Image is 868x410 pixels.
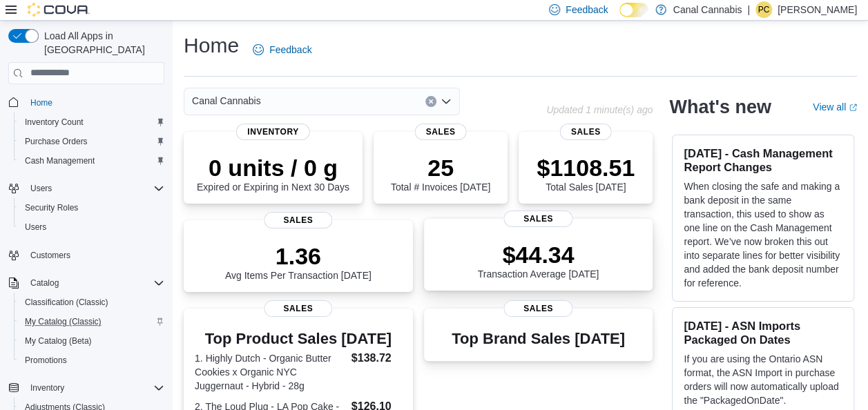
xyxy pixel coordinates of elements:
[19,133,93,150] a: Purchase Orders
[3,92,170,113] button: Home
[25,355,67,366] span: Promotions
[25,247,76,264] a: Customers
[264,300,332,317] span: Sales
[19,199,164,216] span: Security Roles
[566,3,608,17] span: Feedback
[778,1,857,18] p: [PERSON_NAME]
[19,333,164,349] span: My Catalog (Beta)
[19,153,164,169] span: Cash Management
[747,1,750,18] p: |
[25,275,64,291] button: Catalog
[19,313,164,330] span: My Catalog (Classic)
[452,331,625,347] h3: Top Brand Sales [DATE]
[25,202,78,213] span: Security Roles
[14,217,170,237] button: Users
[25,297,108,308] span: Classification (Classic)
[30,382,64,393] span: Inventory
[849,104,857,112] svg: External link
[19,199,84,216] a: Security Roles
[25,380,164,396] span: Inventory
[25,316,102,327] span: My Catalog (Classic)
[184,32,239,59] h1: Home
[25,335,92,346] span: My Catalog (Beta)
[684,352,842,407] p: If you are using the Ontario ASN format, the ASN Import in purchase orders will now automatically...
[537,154,635,193] div: Total Sales [DATE]
[19,352,73,369] a: Promotions
[684,319,842,346] h3: [DATE] - ASN Imports Packaged On Dates
[25,136,88,147] span: Purchase Orders
[19,313,107,330] a: My Catalog (Classic)
[619,3,648,17] input: Dark Mode
[25,275,164,291] span: Catalog
[247,36,317,64] a: Feedback
[19,133,164,150] span: Purchase Orders
[560,124,612,140] span: Sales
[351,350,402,367] dd: $138.72
[28,3,90,17] img: Cova
[669,96,771,118] h2: What's new
[236,124,310,140] span: Inventory
[25,222,46,233] span: Users
[30,250,70,261] span: Customers
[425,96,436,107] button: Clear input
[195,331,402,347] h3: Top Product Sales [DATE]
[3,179,170,198] button: Users
[25,380,70,396] button: Inventory
[684,146,842,174] h3: [DATE] - Cash Management Report Changes
[19,294,114,311] a: Classification (Classic)
[14,132,170,151] button: Purchase Orders
[14,151,170,170] button: Cash Management
[225,242,372,281] div: Avg Items Per Transaction [DATE]
[19,333,97,349] a: My Catalog (Beta)
[14,312,170,331] button: My Catalog (Classic)
[673,1,742,18] p: Canal Cannabis
[619,17,620,18] span: Dark Mode
[197,154,349,182] p: 0 units / 0 g
[25,180,164,197] span: Users
[684,179,842,290] p: When closing the safe and making a bank deposit in the same transaction, this used to show as one...
[14,198,170,217] button: Security Roles
[39,29,164,57] span: Load All Apps in [GEOGRAPHIC_DATA]
[264,212,332,228] span: Sales
[225,242,372,270] p: 1.36
[546,104,653,115] p: Updated 1 minute(s) ago
[758,1,770,18] span: PC
[504,300,572,317] span: Sales
[25,155,95,166] span: Cash Management
[14,293,170,312] button: Classification (Classic)
[195,351,346,393] dt: 1. Highly Dutch - Organic Butter Cookies x Organic NYC Juggernaut - Hybrid - 28g
[813,101,857,113] a: View allExternal link
[504,211,572,227] span: Sales
[14,351,170,370] button: Promotions
[30,183,52,194] span: Users
[19,114,89,130] a: Inventory Count
[197,154,349,193] div: Expired or Expiring in Next 30 Days
[478,241,599,280] div: Transaction Average [DATE]
[14,113,170,132] button: Inventory Count
[3,378,170,398] button: Inventory
[537,154,635,182] p: $1108.51
[19,352,164,369] span: Promotions
[3,245,170,265] button: Customers
[755,1,772,18] div: Patrick Ciantar
[30,97,52,108] span: Home
[415,124,467,140] span: Sales
[269,43,311,57] span: Feedback
[14,331,170,351] button: My Catalog (Beta)
[25,117,84,128] span: Inventory Count
[30,277,59,289] span: Catalog
[19,219,52,235] a: Users
[391,154,490,193] div: Total # Invoices [DATE]
[391,154,490,182] p: 25
[19,219,164,235] span: Users
[19,114,164,130] span: Inventory Count
[478,241,599,269] p: $44.34
[441,96,452,107] button: Open list of options
[19,153,100,169] a: Cash Management
[25,94,164,111] span: Home
[192,92,261,109] span: Canal Cannabis
[25,180,57,197] button: Users
[3,273,170,293] button: Catalog
[25,95,58,111] a: Home
[19,294,164,311] span: Classification (Classic)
